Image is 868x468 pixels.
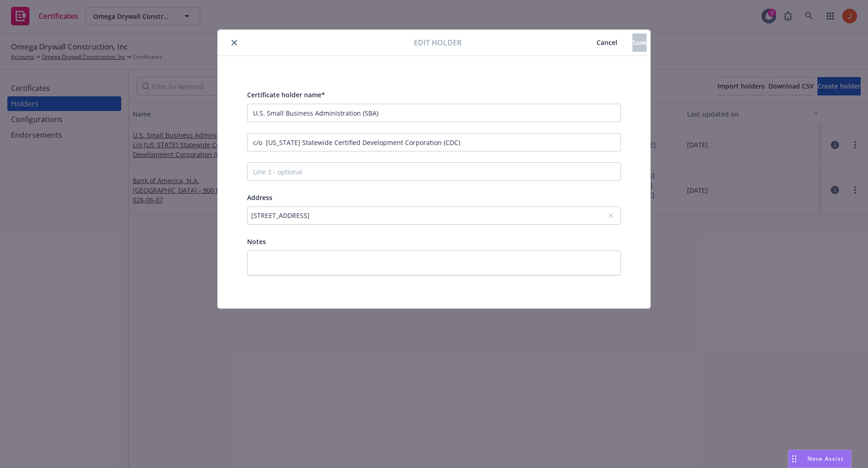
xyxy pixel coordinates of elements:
button: [STREET_ADDRESS] [247,206,621,225]
div: [STREET_ADDRESS] [251,211,608,220]
span: Nova Assist [807,455,844,462]
span: Address [247,193,272,202]
button: Nova Assist [788,450,851,468]
span: Certificate holder name* [247,90,325,99]
input: Line 2 - optional [247,133,621,151]
div: Drag to move [789,450,800,468]
span: Notes [247,237,266,246]
input: Line 1 [247,104,621,122]
input: Line 3 - optional [247,162,621,181]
